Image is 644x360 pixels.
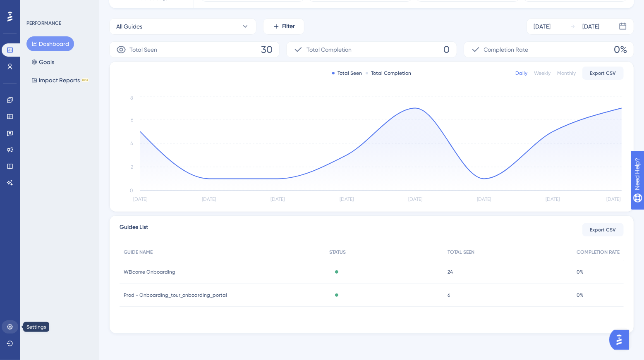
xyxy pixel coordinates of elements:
[614,43,627,56] span: 0%
[109,18,256,35] button: All Guides
[448,292,450,298] span: 6
[582,21,599,31] div: [DATE]
[19,2,52,12] span: Need Help?
[306,45,352,55] span: Total Completion
[590,226,616,233] span: Export CSV
[130,141,133,146] tspan: 4
[577,292,584,298] span: 0%
[26,55,59,69] button: Goals
[282,21,295,31] span: Filter
[340,197,354,203] tspan: [DATE]
[124,249,153,255] span: GUIDE NAME
[116,21,142,31] span: All Guides
[444,43,450,56] span: 0
[26,36,74,51] button: Dashboard
[26,20,61,26] div: PERFORMANCE
[332,70,362,76] div: Total Seen
[124,269,175,275] span: WElcome Onboarding
[609,327,634,352] iframe: UserGuiding AI Assistant Launcher
[582,67,624,80] button: Export CSV
[484,45,529,55] span: Completion Rate
[534,21,551,31] div: [DATE]
[271,197,285,203] tspan: [DATE]
[131,164,133,170] tspan: 2
[124,292,227,298] span: Prod - Onboarding_tour_onboarding_portal
[120,222,148,237] span: Guides List
[546,197,560,203] tspan: [DATE]
[366,70,412,76] div: Total Completion
[606,197,620,203] tspan: [DATE]
[577,249,620,255] span: COMPLETION RATE
[590,70,616,76] span: Export CSV
[130,188,133,193] tspan: 0
[261,43,273,56] span: 30
[534,70,551,76] div: Weekly
[557,70,576,76] div: Monthly
[582,223,624,236] button: Export CSV
[81,78,89,82] div: BETA
[131,117,133,123] tspan: 6
[408,197,422,203] tspan: [DATE]
[129,45,157,55] span: Total Seen
[130,95,133,101] tspan: 8
[448,269,453,275] span: 24
[477,197,491,203] tspan: [DATE]
[133,197,147,203] tspan: [DATE]
[329,249,346,255] span: STATUS
[26,73,94,88] button: Impact ReportsBETA
[448,249,474,255] span: TOTAL SEEN
[202,197,216,203] tspan: [DATE]
[515,70,527,76] div: Daily
[577,269,584,275] span: 0%
[263,18,304,35] button: Filter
